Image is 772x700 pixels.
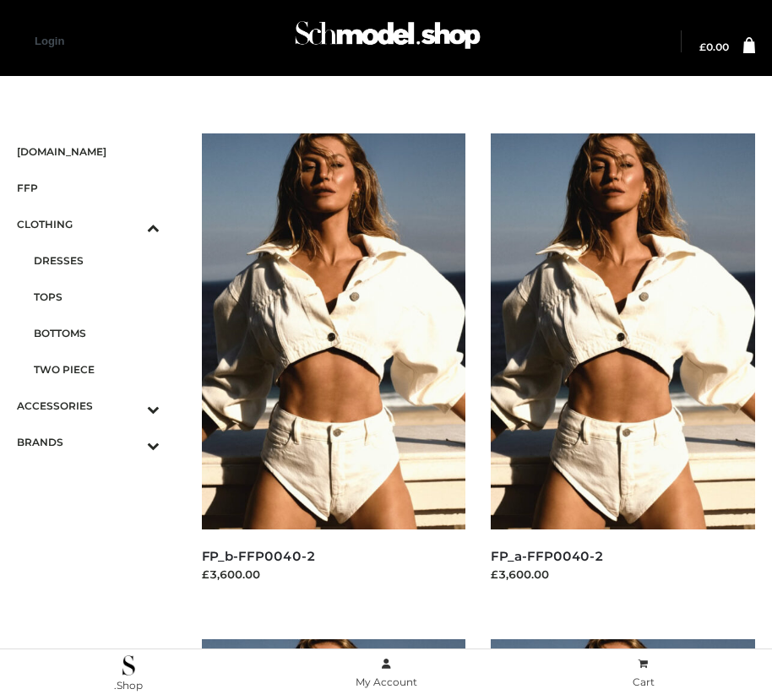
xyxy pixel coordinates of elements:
[17,388,160,424] a: ACCESSORIESToggle Submenu
[17,206,160,242] a: CLOTHINGToggle Submenu
[34,315,160,351] a: BOTTOMS
[633,676,655,688] span: Cart
[34,360,160,379] span: TWO PIECE
[17,142,160,161] span: [DOMAIN_NAME]
[34,287,160,307] span: TOPS
[699,42,729,52] a: £0.00
[699,41,729,53] bdi: 0.00
[491,548,604,564] a: FP_a-FFP0040-2
[699,41,706,53] span: £
[17,178,160,198] span: FFP
[35,35,64,47] a: Login
[514,654,772,692] a: Cart
[17,133,160,170] a: [DOMAIN_NAME]
[34,251,160,270] span: DRESSES
[17,214,160,234] span: CLOTHING
[17,432,160,452] span: BRANDS
[202,548,316,564] a: FP_b-FFP0040-2
[287,14,485,69] a: Schmodel Admin 964
[101,388,160,424] button: Toggle Submenu
[202,566,466,583] div: £3,600.00
[101,206,160,242] button: Toggle Submenu
[291,9,485,69] img: Schmodel Admin 964
[34,351,160,388] a: TWO PIECE
[114,679,143,692] span: .Shop
[17,396,160,415] span: ACCESSORIES
[122,655,135,676] img: .Shop
[17,170,160,206] a: FFP
[34,323,160,343] span: BOTTOMS
[258,654,515,692] a: My Account
[491,566,755,583] div: £3,600.00
[17,424,160,460] a: BRANDSToggle Submenu
[34,279,160,315] a: TOPS
[34,242,160,279] a: DRESSES
[356,676,417,688] span: My Account
[101,424,160,460] button: Toggle Submenu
